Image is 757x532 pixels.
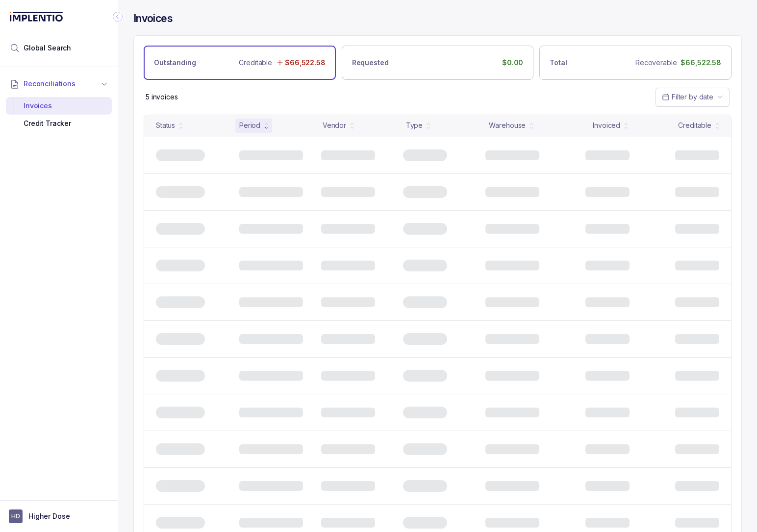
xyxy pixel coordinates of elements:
p: Outstanding [154,58,196,68]
div: Warehouse [489,121,526,130]
div: Reconciliations [6,95,112,135]
div: Period [239,121,260,130]
search: Date Range Picker [662,92,713,102]
div: Credit Tracker [14,115,104,132]
button: User initialsHigher Dose [9,509,109,523]
span: Global Search [24,43,71,53]
div: Creditable [678,121,711,130]
button: Date Range Picker [656,88,730,106]
p: Creditable [239,58,272,68]
button: Reconciliations [6,73,112,95]
div: Invoiced [593,121,620,130]
p: $66,522.58 [681,58,721,68]
div: Status [156,121,175,130]
p: 5 invoices [146,92,178,102]
h4: Invoices [133,12,173,25]
p: Recoverable [635,58,677,68]
p: Total [550,58,567,68]
span: Reconciliations [24,79,76,89]
div: Remaining page entries [146,92,178,102]
div: Vendor [323,121,346,130]
span: User initials [9,509,23,523]
p: $66,522.58 [285,58,326,68]
p: Higher Dose [28,511,70,521]
span: Filter by date [672,93,713,101]
div: Collapse Icon [112,11,124,23]
p: $0.00 [502,58,523,68]
div: Type [406,121,423,130]
div: Invoices [14,97,104,115]
p: Requested [352,58,389,68]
